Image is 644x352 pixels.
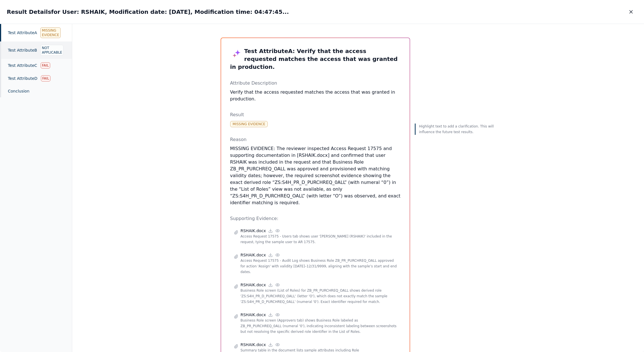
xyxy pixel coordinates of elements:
[230,111,401,118] p: Result
[241,342,266,347] p: RSHAIK.docx
[241,288,397,305] p: Business Role screen (List of Roles) for ZB_PR_PURCHREQ_OALL shows derived role 'ZS:S4H_PR_D_PURC...
[241,228,266,234] p: RSHAIK.docx
[241,252,266,258] p: RSHAIK.docx
[241,282,266,288] p: RSHAIK.docx
[241,258,397,275] p: Access Request 17575 - Audit Log shows Business Role ZB_PR_PURCHREQ_OALL approved for action 'Ass...
[268,228,273,233] a: Download file
[230,80,401,87] p: Attribute Description
[230,136,401,143] p: Reason
[230,89,401,102] p: Verify that the access requested matches the access that was granted in production.
[230,47,401,71] h3: Test Attribute A : Verify that the access requested matches the access that was granted in produc...
[7,8,289,16] h2: Result Details for User: RSHAIK, Modification date: [DATE], Modification time: 04:47:45...
[419,124,496,135] p: Highlight text to add a clarification. This will influence the future test results.
[241,234,397,245] p: Access Request 17575 - Users tab shows user '[PERSON_NAME] (RSHAIK)' included in the request, tyi...
[268,252,273,258] a: Download file
[41,62,50,69] div: Fail
[241,312,266,318] p: RSHAIK.docx
[230,121,268,127] div: Missing Evidence
[40,27,60,38] div: Missing Evidence
[230,145,401,206] p: MISSING EVIDENCE: The reviewer inspected Access Request 17575 and supporting documentation in [RS...
[268,342,273,347] a: Download file
[241,318,397,335] p: Business Role screen (Approvers tab) shows Business Role labeled as ZB_PR_PURCHREQ_0ALL (numeral ...
[268,312,273,317] a: Download file
[268,282,273,287] a: Download file
[230,215,401,222] p: Supporting Evidence:
[40,45,63,56] div: Not Applicable
[41,75,50,82] div: Fail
